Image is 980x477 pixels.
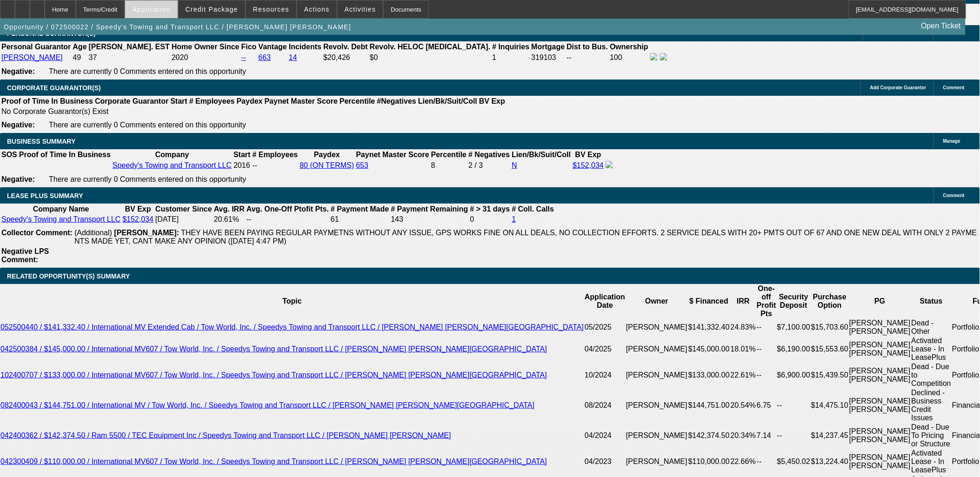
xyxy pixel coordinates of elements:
td: $14,475.10 [811,388,849,423]
td: [PERSON_NAME] [626,423,688,449]
td: 10/2024 [584,362,626,388]
td: 24.83% [730,318,756,336]
b: Negative: [1,121,35,129]
b: # Payment Remaining [391,205,468,213]
th: IRR [730,284,756,318]
span: There are currently 0 Comments entered on this opportunity [49,67,246,75]
a: $152,034 [573,161,604,169]
td: $6,190.00 [777,336,811,362]
span: -- [253,161,258,169]
b: Collector Comment: [1,229,73,237]
a: $152,034 [122,215,153,223]
td: -- [756,449,777,475]
td: 22.61% [730,362,756,388]
span: LEASE PLUS SUMMARY [7,192,83,199]
b: Lien/Bk/Suit/Coll [418,97,477,105]
b: BV Exp [125,205,151,213]
td: 143 [390,215,468,224]
span: RELATED OPPORTUNITY(S) SUMMARY [7,272,130,280]
b: Negative: [1,67,35,75]
td: -- [777,423,811,449]
b: Percentile [431,151,467,159]
td: 2016 [233,160,251,171]
b: # Negatives [468,151,510,159]
b: Start [233,151,250,159]
td: $110,000.00 [688,449,730,475]
span: Activities [345,6,376,13]
td: $133,000.00 [688,362,730,388]
td: 20.61% [213,215,245,224]
td: [PERSON_NAME] [PERSON_NAME] [849,423,911,449]
b: Ownership [610,43,648,51]
td: [PERSON_NAME] [626,318,688,336]
a: Speedy's Towing and Transport LLC [1,215,120,223]
td: 37 [88,53,170,63]
button: Actions [297,0,337,18]
th: One-off Profit Pts [756,284,777,318]
th: SOS [1,150,18,159]
b: BV Exp [575,151,601,159]
th: Proof of Time In Business [19,150,111,159]
b: Company Name [33,205,89,213]
b: # Coll. Calls [512,205,554,213]
b: Paynet Master Score [356,151,429,159]
td: Dead - Due to Competition [911,362,952,388]
b: Revolv. HELOC [MEDICAL_DATA]. [370,43,491,51]
a: 082400043 / $144,751.00 / International MV / Tow World, Inc. / Speedys Towing and Transport LLC /... [0,401,534,409]
img: linkedin-icon.png [660,53,667,60]
span: Add Corporate Guarantor [870,85,927,90]
td: 08/2024 [584,388,626,423]
td: [PERSON_NAME] [PERSON_NAME] [849,388,911,423]
b: Company [155,151,189,159]
b: [PERSON_NAME]. EST [89,43,170,51]
b: Home Owner Since [172,43,240,51]
div: 2 / 3 [468,161,510,170]
td: -- [567,53,609,63]
a: 052500440 / $141,332.40 / International MV Extended Cab / Tow World, Inc. / Speedys Towing and Tr... [0,323,584,331]
td: 18.01% [730,336,756,362]
th: Security Deposit [777,284,811,318]
b: # Employees [253,151,298,159]
b: Revolv. Debt [323,43,368,51]
span: Comment [943,85,965,90]
a: N [512,161,517,169]
b: Corporate Guarantor [95,97,168,105]
b: Incidents [289,43,321,51]
b: # Employees [189,97,235,105]
td: $15,703.60 [811,318,849,336]
a: -- [241,53,247,61]
td: 04/2023 [584,449,626,475]
a: 14 [289,53,297,61]
th: Status [911,284,952,318]
b: # Payment Made [331,205,389,213]
td: Activated Lease - In LeasePlus [911,449,952,475]
td: 49 [72,53,87,63]
td: 1 [492,53,530,63]
b: Mortgage [532,43,565,51]
td: $145,000.00 [688,336,730,362]
td: 100 [609,53,649,63]
td: [PERSON_NAME] [PERSON_NAME] [849,318,911,336]
td: $20,426 [323,53,368,63]
b: Negative: [1,175,35,183]
b: Paydex [237,97,263,105]
td: 22.66% [730,449,756,475]
span: Credit Package [186,6,238,13]
a: 042500384 / $145,000.00 / International MV607 / Tow World, Inc. / Speedys Towing and Transport LL... [0,345,547,353]
button: Credit Package [179,0,245,18]
b: Age [73,43,87,51]
td: $13,224.40 [811,449,849,475]
a: [PERSON_NAME] [1,53,63,61]
td: [PERSON_NAME] [PERSON_NAME] [849,336,911,362]
td: $15,439.50 [811,362,849,388]
b: [PERSON_NAME]: [114,229,179,237]
td: 04/2024 [584,423,626,449]
a: 80 (ON TERMS) [300,161,354,169]
span: There are currently 0 Comments entered on this opportunity [49,175,246,183]
a: 663 [259,53,271,61]
td: $6,900.00 [777,362,811,388]
span: CORPORATE GUARANTOR(S) [7,84,101,92]
td: No Corporate Guarantor(s) Exist [1,107,509,116]
b: BV Exp [479,97,505,105]
th: $ Financed [688,284,730,318]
